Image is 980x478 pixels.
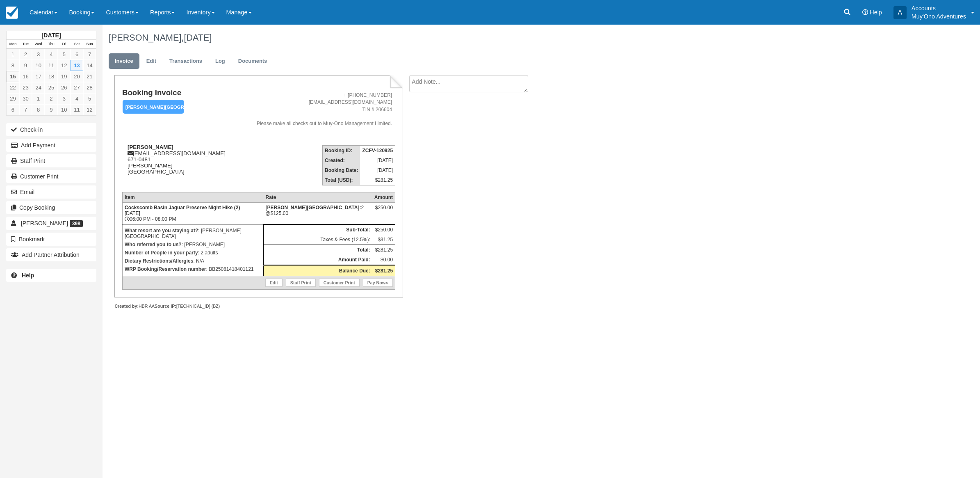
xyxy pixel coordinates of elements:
[360,156,395,165] td: [DATE]
[71,49,83,60] a: 6
[6,185,96,199] button: Email
[45,40,57,49] th: Thu
[70,220,83,227] span: 398
[122,202,263,224] td: [DATE] 06:00 PM - 08:00 PM
[125,258,193,264] strong: Dietary Restrictions/Allergies
[374,205,393,217] div: $250.00
[372,255,395,265] td: $0.00
[58,104,71,115] a: 10
[7,71,19,82] a: 15
[125,228,198,233] strong: What resort are you staying at?
[123,100,184,114] em: [PERSON_NAME][GEOGRAPHIC_DATA]
[7,82,19,93] a: 22
[58,82,71,93] a: 26
[125,226,261,240] p: : [PERSON_NAME][GEOGRAPHIC_DATA]
[155,304,176,309] strong: Source IP:
[286,279,316,287] a: Staff Print
[58,93,71,104] a: 3
[6,217,96,230] a: [PERSON_NAME] 398
[71,104,83,115] a: 11
[45,60,57,71] a: 11
[323,165,360,175] th: Booking Date:
[58,71,71,82] a: 19
[22,272,34,279] b: Help
[32,60,45,71] a: 10
[6,233,96,246] button: Bookmark
[360,165,395,175] td: [DATE]
[71,93,83,104] a: 4
[32,82,45,93] a: 24
[232,53,273,69] a: Documents
[83,71,96,82] a: 21
[58,49,71,60] a: 5
[912,12,966,21] p: Muy'Ono Adventures
[71,40,83,49] th: Sat
[125,257,261,265] p: : N/A
[372,192,395,202] th: Amount
[125,266,206,272] strong: WRP Booking/Reservation number
[122,144,237,185] div: [EMAIL_ADDRESS][DOMAIN_NAME] 671-0481 [PERSON_NAME] [GEOGRAPHIC_DATA]
[109,53,139,69] a: Invoice
[125,250,198,256] strong: Number of People in your party
[58,40,71,49] th: Fri
[7,49,19,60] a: 1
[7,60,19,71] a: 8
[7,93,19,104] a: 29
[125,242,182,247] strong: Who referred you to us?
[128,144,173,150] strong: [PERSON_NAME]
[32,40,45,49] th: Wed
[140,53,162,69] a: Edit
[45,93,57,104] a: 2
[360,175,395,185] td: $281.25
[19,49,32,60] a: 2
[323,156,360,165] th: Created:
[893,6,907,19] div: A
[125,205,240,210] strong: Cockscomb Basin Jaguar Preserve Night Hike (2)
[122,192,263,202] th: Item
[6,7,18,19] img: checkfront-main-nav-mini-logo.png
[362,148,393,153] strong: ZCFV-120925
[862,9,868,15] i: Help
[83,104,96,115] a: 12
[19,82,32,93] a: 23
[264,224,372,235] th: Sub-Total:
[45,71,57,82] a: 18
[6,248,96,261] button: Add Partner Attribution
[83,82,96,93] a: 28
[372,224,395,235] td: $250.00
[45,82,57,93] a: 25
[83,60,96,71] a: 14
[83,49,96,60] a: 7
[363,279,393,287] a: Pay Now
[58,60,71,71] a: 12
[264,265,372,276] th: Balance Due:
[271,210,288,216] span: $125.00
[71,60,83,71] a: 13
[32,104,45,115] a: 8
[163,53,208,69] a: Transactions
[19,40,32,49] th: Tue
[323,145,360,156] th: Booking ID:
[323,175,360,185] th: Total (USD):
[32,49,45,60] a: 3
[6,269,96,282] a: Help
[32,71,45,82] a: 17
[125,249,261,257] p: : 2 adults
[264,245,372,255] th: Total:
[319,279,360,287] a: Customer Print
[41,32,61,39] strong: [DATE]
[6,170,96,183] a: Customer Print
[71,71,83,82] a: 20
[265,279,283,287] a: Edit
[83,40,96,49] th: Sun
[19,104,32,115] a: 7
[6,201,96,214] button: Copy Booking
[19,93,32,104] a: 30
[266,205,361,210] strong: Hopkins Bay Resort
[372,235,395,245] td: $31.25
[45,49,57,60] a: 4
[241,92,392,127] address: + [PHONE_NUMBER] [EMAIL_ADDRESS][DOMAIN_NAME] TIN # 206604 Please make all checks out to Muy-Ono ...
[372,245,395,255] td: $281.25
[209,53,231,69] a: Log
[264,255,372,265] th: Amount Paid:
